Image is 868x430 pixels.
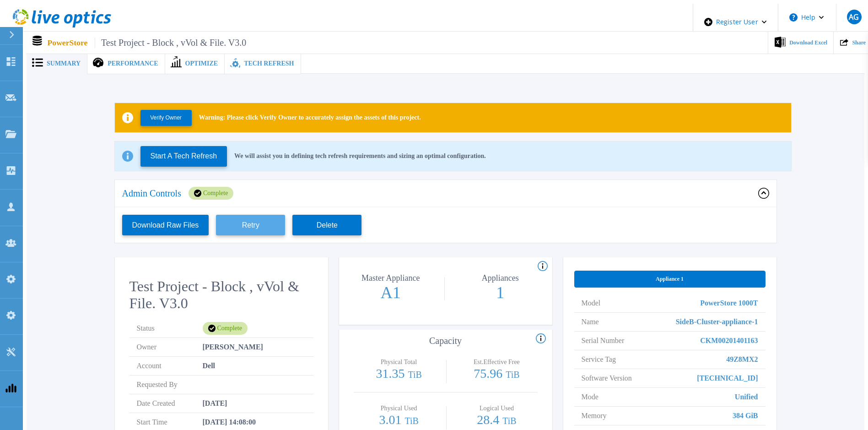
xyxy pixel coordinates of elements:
span: 49Z8MX2 [726,350,758,369]
p: Appliances [451,274,549,282]
span: Test Project - Block , vVol & File. V3.0 [95,38,246,48]
span: Date Created [137,394,203,413]
span: PowerStore 1000T [700,294,758,312]
span: Dell [203,357,216,375]
span: Optimize [185,60,218,67]
button: Retry [216,215,285,235]
p: Physical Used [360,405,437,412]
div: Complete [189,187,233,200]
span: Tech Refresh [244,60,294,67]
span: TiB [408,370,421,380]
p: 75.96 [456,367,537,381]
span: Requested By [137,376,203,394]
button: Start A Tech Refresh [140,146,227,167]
span: Name [582,313,599,331]
span: Model [582,294,601,312]
div: Register User [693,4,778,40]
p: Warning: Please click Verify Owner to accurately assign the assets of this project. [199,114,421,121]
p: 31.35 [358,367,440,381]
p: PowerStore [48,38,247,48]
span: Memory [582,407,607,425]
span: Software Version [582,369,632,387]
span: Performance [108,60,158,67]
span: AG [849,13,859,21]
span: TiB [506,370,519,380]
h2: Test Project - Block , vVol & File. V3.0 [129,278,313,312]
span: 384 GiB [733,407,758,425]
span: CKM00201401163 [700,332,758,350]
span: Unified [735,388,758,406]
span: SideB-Cluster-appliance-1 [676,313,758,331]
div: , [4,4,864,407]
button: Download Raw Files [122,215,209,235]
span: TiB [502,416,516,426]
span: Appliance 1 [656,275,684,283]
span: Owner [137,338,203,356]
p: A1 [340,284,442,301]
span: Share [852,40,866,45]
span: [PERSON_NAME] [203,338,263,356]
button: Help [778,4,836,31]
span: Mode [582,388,598,406]
p: Logical Used [458,405,535,412]
span: TiB [404,416,418,426]
p: Est.Effective Free [458,359,535,365]
p: 3.01 [358,414,440,427]
span: Status [137,319,203,337]
span: [DATE] [203,394,227,413]
span: Service Tag [582,350,616,369]
p: We will assist you in defining tech refresh requirements and sizing an optimal configuration. [234,152,486,160]
span: Summary [47,60,81,67]
div: Complete [203,322,248,335]
p: 1 [449,284,552,301]
span: Serial Number [582,332,625,350]
span: Download Excel [789,40,827,45]
button: Delete [292,215,361,235]
span: [TECHNICAL_ID] [697,369,758,387]
p: Physical Total [360,359,437,365]
p: Master Appliance [342,274,440,282]
p: 28.4 [456,414,537,427]
button: Verify Owner [140,110,192,126]
p: Admin Controls [122,189,181,198]
span: Account [137,357,203,375]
